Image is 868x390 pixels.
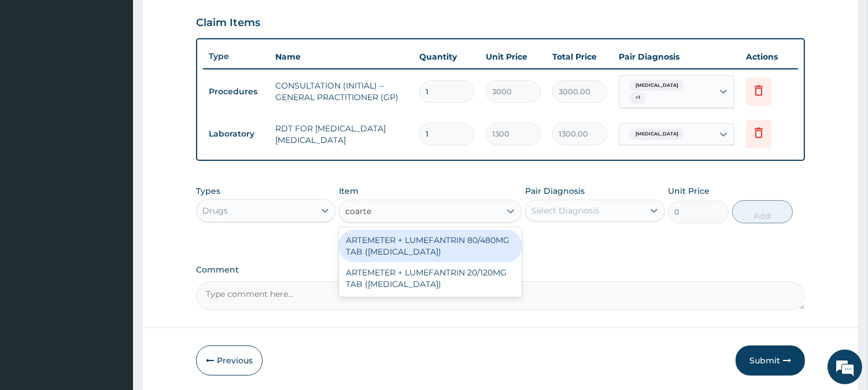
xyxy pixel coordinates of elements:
[6,264,220,304] textarea: Type your message and hit 'Enter'
[480,45,546,68] th: Unit Price
[630,80,684,91] span: [MEDICAL_DATA]
[339,185,359,197] label: Item
[190,6,217,34] div: Minimize live chat window
[203,81,269,102] td: Procedures
[202,205,228,216] div: Drugs
[630,128,684,140] span: [MEDICAL_DATA]
[21,58,47,87] img: d_794563401_company_1708531726252_794563401
[630,92,646,104] span: + 1
[546,45,613,68] th: Total Price
[740,45,798,68] th: Actions
[269,45,413,68] th: Name
[203,46,269,67] th: Type
[196,345,263,376] button: Previous
[668,185,710,197] label: Unit Price
[269,74,413,109] td: CONSULTATION (INITIAL) – GENERAL PRACTITIONER (GP)
[196,186,220,196] label: Types
[531,205,599,216] div: Select Diagnosis
[732,200,793,223] button: Add
[67,120,160,237] span: We're online!
[525,185,585,197] label: Pair Diagnosis
[196,265,805,275] label: Comment
[60,65,194,80] div: Chat with us now
[203,123,269,145] td: Laboratory
[339,230,522,262] div: ARTEMETER + LUMEFANTRIN 80/480MG TAB ([MEDICAL_DATA])
[736,345,805,376] button: Submit
[269,117,413,152] td: RDT FOR [MEDICAL_DATA] [MEDICAL_DATA]
[413,45,480,68] th: Quantity
[196,17,260,30] h3: Claim Items
[613,45,740,68] th: Pair Diagnosis
[339,262,522,295] div: ARTEMETER + LUMEFANTRIN 20/120MG TAB ([MEDICAL_DATA])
